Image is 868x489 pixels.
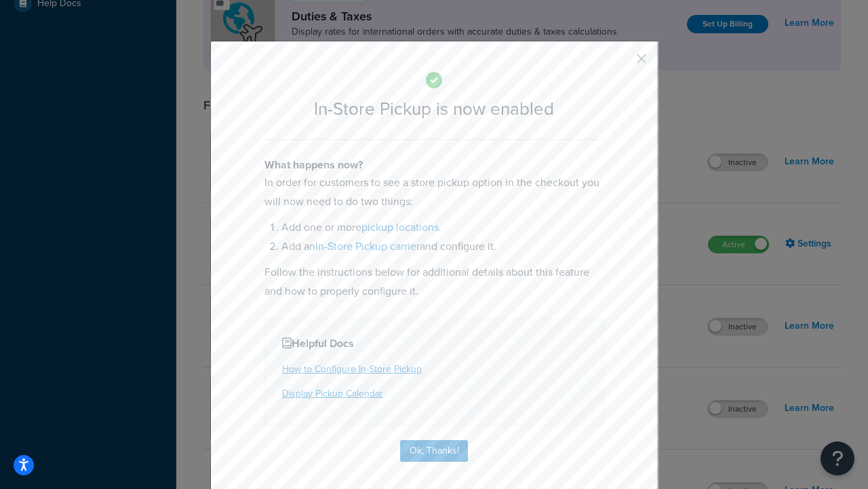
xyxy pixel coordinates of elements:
button: Ok, Thanks! [400,440,468,462]
li: Add an and configure it. [281,237,604,256]
a: pickup locations [361,219,439,235]
p: In order for customers to see a store pickup option in the checkout you will now need to do two t... [264,173,604,211]
a: Display Pickup Calendar [282,386,383,401]
a: How to Configure In-Store Pickup [282,362,422,376]
p: Follow the instructions below for additional details about this feature and how to properly confi... [264,263,604,301]
h2: In-Store Pickup is now enabled [264,99,604,119]
li: Add one or more . [281,218,604,237]
a: In-Store Pickup carrier [315,238,420,254]
h4: What happens now? [264,157,604,173]
h4: Helpful Docs [282,336,586,352]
